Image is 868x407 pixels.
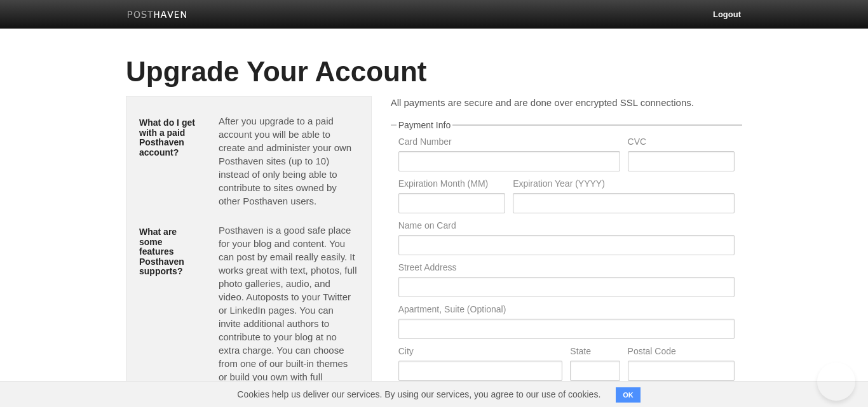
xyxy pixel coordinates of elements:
[126,57,742,87] h1: Upgrade Your Account
[398,179,505,191] label: Expiration Month (MM)
[398,137,620,149] label: Card Number
[127,11,187,20] img: Posthaven-bar
[398,263,735,275] label: Street Address
[397,121,453,130] legend: Payment Info
[398,305,735,317] label: Apartment, Suite (Optional)
[616,387,641,403] button: OK
[628,347,735,359] label: Postal Code
[570,347,620,359] label: State
[628,137,735,149] label: CVC
[139,227,200,276] h5: What are some features Posthaven supports?
[398,347,563,359] label: City
[139,118,200,157] h5: What do I get with a paid Posthaven account?
[219,114,358,208] p: After you upgrade to a paid account you will be able to create and administer your own Posthaven ...
[219,224,358,397] p: Posthaven is a good safe place for your blog and content. You can post by email really easily. It...
[398,221,735,233] label: Name on Card
[391,96,742,109] p: All payments are secure and are done over encrypted SSL connections.
[224,382,613,407] span: Cookies help us deliver our services. By using our services, you agree to our use of cookies.
[513,179,735,191] label: Expiration Year (YYYY)
[817,363,855,401] iframe: Help Scout Beacon - Open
